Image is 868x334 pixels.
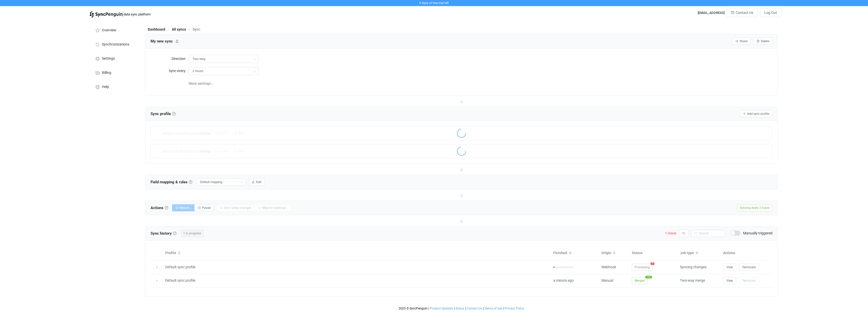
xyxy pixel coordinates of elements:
span: Restart… [180,206,191,210]
div: Manual [599,278,629,283]
span: 104 [645,276,652,278]
span: | [122,11,124,18]
span: Syncing changes [680,265,707,269]
span: 2025 © SyncPenguin [399,307,428,310]
span: 1 in progress [180,230,204,237]
span: View [726,265,733,269]
span: Pause [202,206,211,210]
button: Edit [249,179,265,186]
div: Job type [677,249,721,257]
span: Delete [761,39,769,43]
a: View [723,278,736,282]
a: Terms of Use [484,307,503,310]
span: Sync latest changes [224,206,251,210]
span: | [465,307,466,310]
span: Sync profile [151,110,176,118]
img: syncpenguin.svg [89,11,122,18]
span: Privacy Policy [505,307,524,310]
a: View [723,265,736,269]
span: Dashboard [148,27,165,31]
span: Terminate [742,279,756,282]
span: My new sync [151,37,173,45]
label: Direction [151,54,189,64]
a: Overview [89,23,140,37]
div: Webhook [599,264,629,270]
a: Help [89,79,140,94]
span: Two-way merge [680,278,705,282]
div: Finished [551,249,599,257]
span: View [726,279,733,282]
span: Field mapping & rules [151,178,192,186]
div: Actions [721,250,772,256]
span: Sync [193,27,200,31]
span: Log Out [764,11,777,15]
button: Contact Us [727,8,758,17]
span: 1 [650,262,655,265]
span: Actions [151,204,168,212]
a: Billing [89,65,140,79]
div: Profile [163,249,551,257]
a: |data sync platform [89,11,151,18]
div: Breadcrumb [148,28,200,31]
span: Merged [632,277,648,284]
button: View [723,264,736,271]
button: Restart… [172,204,195,211]
button: Add sync profile [740,110,772,117]
span: Manually triggered [743,231,772,235]
button: Terminate [739,277,759,284]
span: Help [102,85,109,89]
input: Search [691,230,725,237]
span: | [428,307,429,310]
a: Status [455,307,465,310]
span: All syncs [172,27,186,31]
span: Synchronizations [102,42,129,47]
span: Syncing every 2 hours [737,204,772,211]
span: Default sync profile [165,278,195,282]
span: Share [740,39,747,43]
button: Migrate meetings… [254,204,291,211]
button: Share [732,38,751,45]
span: Terms of Use [485,307,502,310]
span: More settings... [189,78,214,88]
button: View [723,277,736,284]
span: Product Updates [430,307,453,310]
span: | [454,307,455,310]
span: Default sync profile [165,265,195,269]
div: [EMAIL_ADDRESS] [698,11,725,15]
div: Origin [599,249,629,257]
span: data sync platform [124,12,151,16]
span: | [503,307,504,310]
a: Product Updates [430,307,453,310]
span: | [483,307,484,310]
label: Sync every [151,66,189,76]
input: Model [189,55,259,63]
a: Contact Us [467,307,482,310]
span: Overview [102,28,116,32]
a: Settings [89,51,140,65]
button: Log Out [760,8,781,17]
span: Migrate meetings… [262,206,288,210]
span: Sync history [151,231,172,236]
button: Sync latest changes [216,204,255,211]
span: a minute ago [553,278,574,282]
span: Terminate [742,265,756,269]
button: Delete [753,38,772,45]
span: Status [455,307,464,310]
span: 9 days of free trial left [419,1,449,5]
input: Model [189,67,259,75]
span: Edit [256,180,262,184]
span: Add sync profile [747,112,769,116]
a: Privacy Policy [505,307,524,310]
input: Select [196,179,246,186]
span: Processing [632,264,653,271]
span: 1 issue [665,231,676,235]
span: Settings [102,57,115,61]
button: Pause [194,204,214,211]
button: Terminate [739,264,759,271]
span: Billing [102,71,111,75]
div: Status [629,250,677,256]
span: Contact Us [736,11,753,15]
a: Synchronizations [89,37,140,51]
